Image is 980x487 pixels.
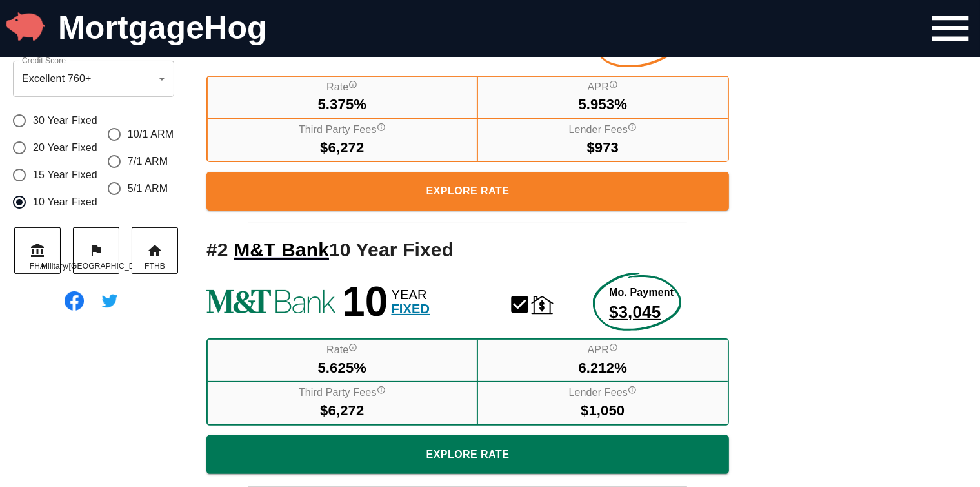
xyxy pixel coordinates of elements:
svg: Interest Rate "rate", reflects the cost of borrowing. If the interest rate is 3% and your loan is... [348,80,357,89]
label: Lender Fees [569,123,637,138]
span: See more rates from M&T Bank! [234,239,329,260]
img: See more rates from M&T Bank! [206,290,335,313]
span: 6.212% [579,358,628,378]
img: MortgageHog Logo [6,7,45,46]
a: Explore More About this Rate Product [206,172,729,211]
svg: Third party fees include fees and taxes paid to non lender entities to facilitate the closing of ... [377,123,386,132]
span: $973 [587,138,619,158]
span: 5.625% [318,358,367,378]
svg: Annual Percentage Rate - The interest rate on the loan if lender fees were averaged into each mon... [609,80,618,89]
span: YEAR [392,287,430,302]
span: Explore Rate [217,446,719,464]
span: 5.375% [318,94,367,114]
span: 10 Year Fixed [33,194,97,210]
h2: # 2 10 Year Fixed [206,236,729,264]
span: Military/[GEOGRAPHIC_DATA] [41,261,151,272]
span: $3,045 [609,300,674,324]
a: MortgageHog [58,10,267,46]
span: 7/1 ARM [128,154,168,169]
svg: Lender fees include all fees paid directly to the lender for funding your mortgage. Lender fees i... [628,386,637,395]
img: Follow @MortgageHog [97,288,123,314]
span: Mo. Payment [609,285,674,300]
span: FIXED [392,302,430,316]
label: Rate [326,343,357,358]
div: Excellent 760+ [13,61,174,97]
button: Explore Rate [206,172,729,211]
span: FHA [30,261,45,272]
svg: Home Refinance [531,293,554,316]
svg: Third party fees include fees and taxes paid to non lender entities to facilitate the closing of ... [377,386,386,395]
span: 5.953% [579,94,628,114]
a: Explore More About this Rate Product [206,435,729,474]
span: 10 [342,17,388,59]
button: Explore Rate [206,435,729,474]
svg: Lender fees include all fees paid directly to the lender for funding your mortgage. Lender fees i... [628,123,637,132]
label: APR [588,343,618,358]
label: Third Party Fees [299,386,386,400]
label: APR [588,80,618,95]
span: 15 Year Fixed [33,167,97,183]
img: Find MortgageHog on Facebook [65,291,84,311]
span: 30 Year Fixed [33,113,97,129]
svg: Annual Percentage Rate - The interest rate on the loan if lender fees were averaged into each mon... [609,343,618,352]
span: Explore Rate [217,182,719,200]
label: Lender Fees [569,386,637,400]
label: Rate [326,80,357,95]
span: 20 Year Fixed [33,140,97,156]
span: 5/1 ARM [128,181,168,196]
a: M&T Bank [234,239,329,260]
div: gender [13,97,181,226]
span: $6,272 [320,138,364,158]
a: Explore More about this rate product [609,22,674,61]
label: Third Party Fees [299,123,386,138]
span: 10 [342,281,388,322]
span: $1,050 [581,400,625,420]
span: $6,272 [320,400,364,420]
a: Explore More about this rate product [609,285,674,324]
svg: Interest Rate "rate", reflects the cost of borrowing. If the interest rate is 3% and your loan is... [348,343,357,352]
span: FTHB [145,261,165,272]
span: 10/1 ARM [128,127,174,142]
a: M&T Bank Logo [206,290,342,313]
svg: Conventional Mortgage [508,293,531,316]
